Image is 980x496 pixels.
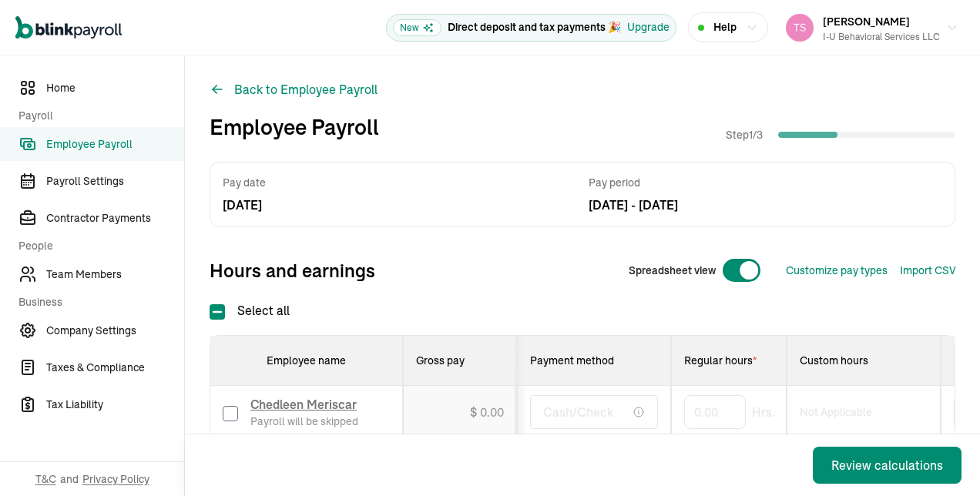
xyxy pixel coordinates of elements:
[82,471,149,487] span: Privacy Policy
[46,323,184,339] span: Company Settings
[223,175,576,191] span: Pay date
[629,263,716,279] span: Spreadsheet view
[210,301,290,320] label: Select all
[18,108,175,124] span: Payroll
[903,422,980,496] iframe: Chat Widget
[210,258,375,283] span: Hours and earnings
[752,403,775,421] span: Hrs.
[15,5,122,50] nav: Global
[823,15,910,28] span: [PERSON_NAME]
[786,263,888,279] button: Customize pay types
[448,19,621,35] p: Direct deposit and tax payments 🎉
[210,80,378,99] button: Back to Employee Payroll
[210,111,379,143] h1: Employee Payroll
[589,175,942,191] span: Pay period
[46,210,184,226] span: Contractor Payments
[684,354,757,367] span: Regular hours
[780,8,965,47] button: [PERSON_NAME]I-U Behavioral Services LLC
[46,266,184,283] span: Team Members
[250,414,358,429] div: Payroll will be skipped
[18,238,175,254] span: People
[223,196,262,214] span: [DATE]
[210,304,225,320] input: Select all
[684,395,746,429] input: TextInput
[46,173,184,189] span: Payroll Settings
[823,30,940,44] div: I-U Behavioral Services LLC
[800,353,928,368] div: Custom hours
[726,127,772,142] span: Step 1 / 3
[46,360,184,376] span: Taxes & Compliance
[688,12,768,42] button: Help
[267,354,346,367] span: Employee name
[416,353,504,368] div: Gross pay
[18,294,175,310] span: Business
[480,404,504,420] span: 0.00
[393,19,441,36] span: New
[627,19,670,35] button: Upgrade
[800,404,872,420] span: Not Applicable
[35,471,56,487] span: T&C
[713,19,737,35] span: Help
[530,354,614,367] span: Payment method
[470,403,504,421] div: $
[900,263,955,279] button: Import CSV
[46,397,184,413] span: Tax Liability
[46,136,184,152] span: Employee Payroll
[813,447,962,484] button: Review calculations
[543,403,613,421] span: Cash/Check
[46,80,184,96] span: Home
[831,456,943,474] div: Review calculations
[589,196,942,214] span: [DATE] - [DATE]
[250,397,357,412] span: Chedleen Meriscar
